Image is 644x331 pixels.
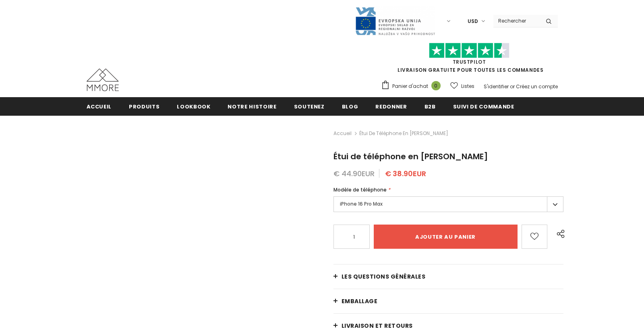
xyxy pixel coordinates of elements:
a: Les questions générales [333,264,564,289]
img: Cas MMORE [87,69,119,91]
span: USD [468,17,478,25]
span: Notre histoire [228,103,276,110]
span: EMBALLAGE [342,297,378,305]
span: Accueil [87,103,112,110]
a: Accueil [87,97,112,115]
a: Lookbook [177,97,210,115]
input: Search Site [493,15,540,27]
span: LIVRAISON GRATUITE POUR TOUTES LES COMMANDES [381,46,558,73]
span: Lookbook [177,103,210,110]
a: Panier d'achat 0 [381,80,445,92]
span: Étui de téléphone en [PERSON_NAME] [359,129,448,138]
label: iPhone 16 Pro Max [333,196,564,212]
a: Accueil [333,129,352,138]
span: B2B [425,103,436,110]
a: Javni Razpis [355,17,435,24]
a: Redonner [375,97,407,115]
img: Javni Razpis [355,6,435,36]
span: € 44.90EUR [333,169,375,179]
a: Suivi de commande [453,97,514,115]
span: Livraison et retours [342,322,413,330]
a: Blog [342,97,358,115]
span: or [510,83,515,90]
span: Panier d'achat [392,82,428,90]
img: Faites confiance aux étoiles pilotes [429,43,509,58]
a: Créez un compte [516,83,558,90]
span: Blog [342,103,358,110]
span: Les questions générales [342,273,426,281]
span: Produits [129,103,159,110]
input: Ajouter au panier [374,225,518,249]
span: Étui de téléphone en [PERSON_NAME] [333,151,488,162]
a: Notre histoire [228,97,276,115]
a: TrustPilot [453,58,486,65]
a: S'identifier [484,83,509,90]
span: 0 [431,81,441,90]
a: Listes [450,79,474,93]
span: € 38.90EUR [385,169,426,179]
a: soutenez [294,97,325,115]
span: Listes [461,82,474,90]
a: EMBALLAGE [333,289,564,313]
a: B2B [425,97,436,115]
span: Modèle de téléphone [333,186,387,193]
span: Suivi de commande [453,103,514,110]
span: soutenez [294,103,325,110]
span: Redonner [375,103,407,110]
a: Produits [129,97,159,115]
